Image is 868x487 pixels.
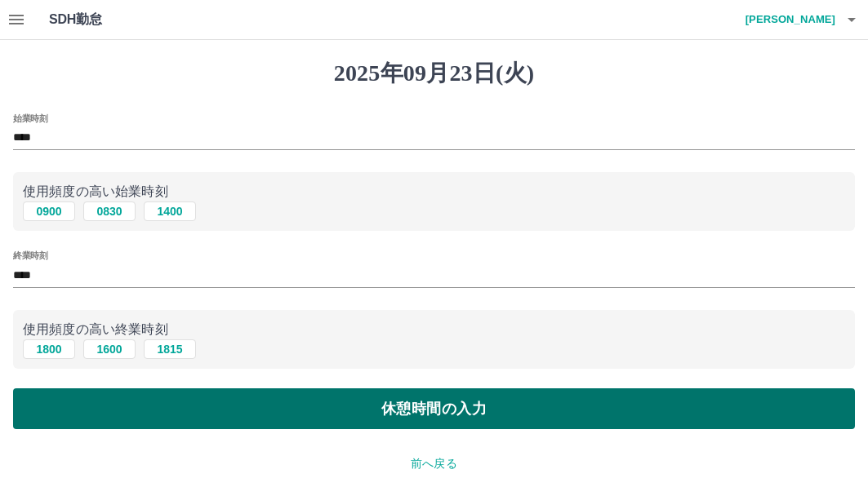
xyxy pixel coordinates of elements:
button: 1815 [144,339,196,359]
button: 休憩時間の入力 [13,388,855,429]
h1: 2025年09月23日(火) [13,60,855,87]
button: 1600 [83,339,136,359]
button: 1800 [23,339,75,359]
label: 終業時刻 [13,250,47,262]
button: 0830 [83,201,136,221]
p: 使用頻度の高い終業時刻 [23,320,845,339]
button: 0900 [23,201,75,221]
label: 始業時刻 [13,112,47,124]
p: 前へ戻る [13,455,855,472]
button: 1400 [144,201,196,221]
p: 使用頻度の高い始業時刻 [23,182,845,201]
